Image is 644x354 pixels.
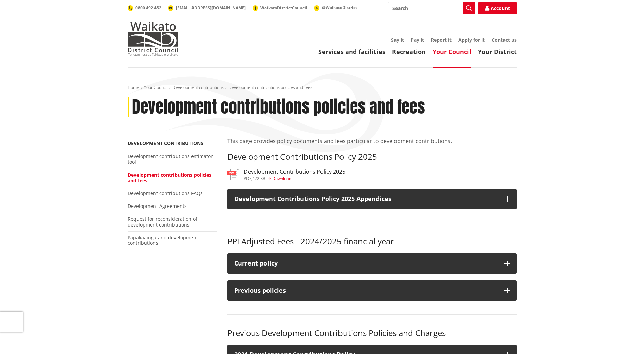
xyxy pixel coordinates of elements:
a: Apply for it [458,37,485,43]
div: , [244,177,345,181]
a: Development contributions [172,84,224,90]
a: WaikatoDistrictCouncil [253,5,307,11]
button: Development Contributions Policy 2025 Appendices [227,189,517,209]
a: Development contributions FAQs [128,190,203,196]
a: Development Agreements [128,203,187,209]
a: Pay it [411,37,424,43]
span: 422 KB [252,176,265,181]
h3: PPI Adjusted Fees - 2024/2025 financial year [227,237,517,247]
a: Development contributions estimator tool [128,153,213,165]
span: pdf [244,176,251,181]
nav: breadcrumb [128,85,517,91]
span: 0800 492 452 [135,5,161,11]
span: [EMAIL_ADDRESS][DOMAIN_NAME] [176,5,246,11]
span: @WaikatoDistrict [322,5,357,11]
a: Account [478,2,517,14]
h3: Previous Development Contributions Policies and Charges [227,328,517,338]
a: Report it [431,37,452,43]
span: WaikatoDistrictCouncil [260,5,307,11]
div: Previous policies [234,287,498,294]
h1: Development contributions policies and fees [132,97,425,117]
button: Current policy [227,253,517,274]
a: @WaikatoDistrict [314,5,357,11]
a: [EMAIL_ADDRESS][DOMAIN_NAME] [168,5,246,11]
img: Waikato District Council - Te Kaunihera aa Takiwaa o Waikato [128,22,179,56]
button: Previous policies [227,280,517,301]
a: Papakaainga and development contributions [128,234,198,247]
a: Contact us [492,37,517,43]
h3: Development Contributions Policy 2025 [244,169,345,175]
h3: Development Contributions Policy 2025 [227,152,517,162]
a: Your District [478,47,517,56]
a: Recreation [392,47,426,56]
a: Request for reconsideration of development contributions [128,216,197,228]
a: Home [128,84,139,90]
input: Search input [388,2,475,14]
a: Development Contributions Policy 2025 pdf,422 KB Download [227,169,345,181]
a: Development contributions [128,140,203,146]
img: document-pdf.svg [227,169,239,180]
h3: Development Contributions Policy 2025 Appendices [234,196,498,202]
div: Current policy [234,260,498,267]
a: Say it [391,37,404,43]
a: Services and facilities [318,47,385,56]
a: Your Council [144,84,168,90]
span: Download [272,176,291,181]
a: Development contributions policies and fees [128,172,211,184]
a: Your Council [433,47,471,56]
p: This page provides policy documents and fees particular to development contributions. [227,137,517,145]
a: 0800 492 452 [128,5,161,11]
span: Development contributions policies and fees [228,84,312,90]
